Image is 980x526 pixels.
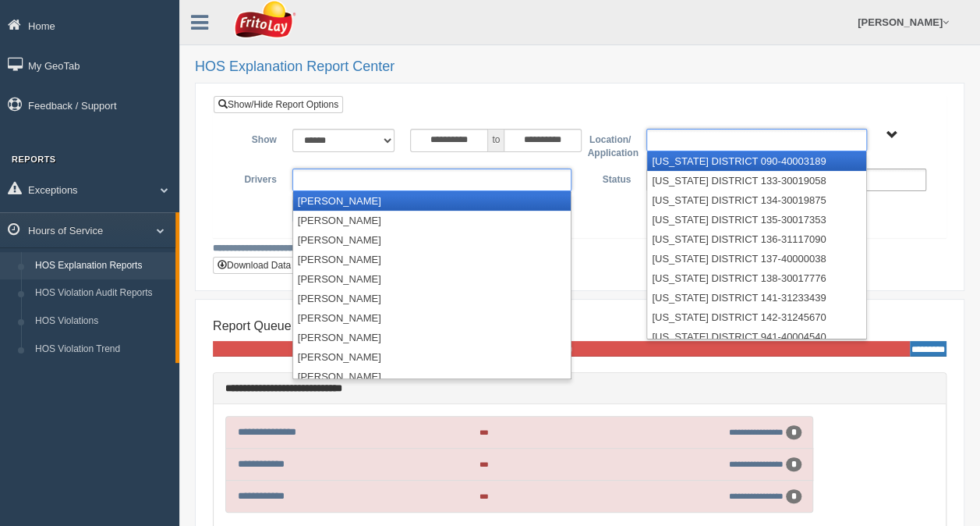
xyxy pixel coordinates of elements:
li: [US_STATE] DISTRICT 141-31233439 [647,288,866,307]
a: HOS Explanation Reports [28,252,175,280]
li: [PERSON_NAME] [293,289,571,308]
button: Download Data [213,257,295,274]
label: Status [579,169,639,187]
li: [US_STATE] DISTRICT 941-40004540 [647,327,866,347]
li: [US_STATE] DISTRICT 090-40003189 [647,151,866,171]
li: [US_STATE] DISTRICT 135-30017353 [647,210,866,229]
label: Show [225,129,285,147]
a: HOS Violations [28,307,175,336]
span: to [488,129,504,152]
li: [US_STATE] DISTRICT 134-30019875 [647,190,866,210]
li: [PERSON_NAME] [293,347,571,367]
li: [PERSON_NAME] [293,250,571,269]
h2: HOS Explanation Report Center [195,59,964,75]
li: [US_STATE] DISTRICT 142-31245670 [647,307,866,327]
h4: Report Queue Completion Progress: [213,319,946,333]
li: [US_STATE] DISTRICT 133-30019058 [647,171,866,190]
a: HOS Violation Audit Reports [28,279,175,307]
li: [US_STATE] DISTRICT 137-40000038 [647,249,866,268]
li: [PERSON_NAME] [293,191,571,211]
a: HOS Violation Trend [28,336,175,364]
li: [US_STATE] DISTRICT 136-31117090 [647,229,866,249]
li: [PERSON_NAME] [293,367,571,386]
label: Drivers [225,169,285,187]
li: [PERSON_NAME] [293,211,571,230]
label: Location/ Application [579,129,639,161]
li: [PERSON_NAME] [293,308,571,328]
li: [PERSON_NAME] [293,269,571,289]
li: [US_STATE] DISTRICT 138-30017776 [647,268,866,288]
li: [PERSON_NAME] [293,230,571,250]
li: [PERSON_NAME] [293,328,571,347]
a: Show/Hide Report Options [214,96,343,113]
